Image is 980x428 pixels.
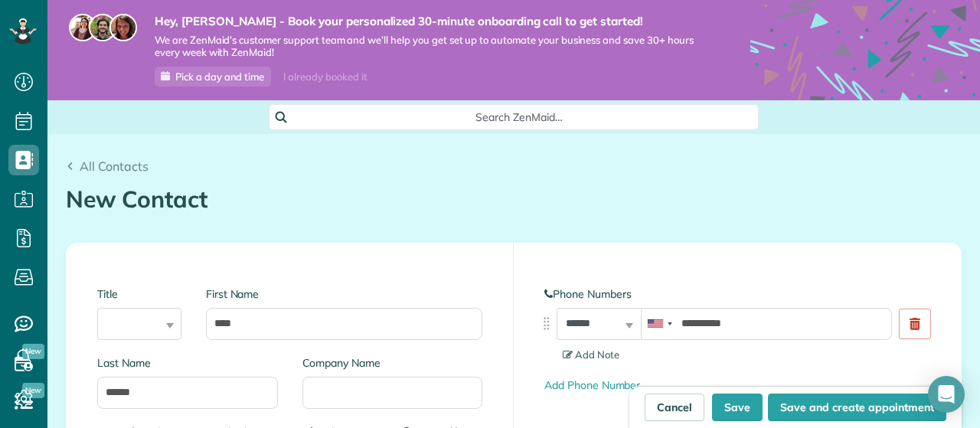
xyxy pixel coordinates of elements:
[544,286,930,302] label: Phone Numbers
[155,67,271,87] a: Pick a day and time
[155,34,704,60] span: We are ZenMaid’s customer support team and we’ll help you get set up to automate your business an...
[274,67,376,87] div: I already booked it
[80,158,149,174] span: All Contacts
[175,70,264,83] span: Pick a day and time
[544,378,640,392] a: Add Phone Number
[97,355,278,371] label: Last Name
[66,157,149,175] a: All Contacts
[768,394,946,421] button: Save and create appointment
[712,394,763,421] button: Save
[928,376,965,413] div: Open Intercom Messenger
[645,394,704,421] a: Cancel
[206,286,482,302] label: First Name
[155,14,704,29] strong: Hey, [PERSON_NAME] - Book your personalized 30-minute onboarding call to get started!
[89,14,116,41] img: jorge-587dff0eeaa6aab1f244e6dc62b8924c3b6ad411094392a53c71c6c4a576187d.jpg
[642,309,677,339] div: United States: +1
[97,286,181,302] label: Title
[66,187,962,212] h1: New Contact
[69,14,96,41] img: maria-72a9807cf96188c08ef61303f053569d2e2a8a1cde33d635c8a3ac13582a053d.jpg
[538,315,554,332] img: drag_indicator-119b368615184ecde3eda3c64c821f6cf29d3e2b97b89ee44bc31753036683e5.png
[302,355,483,371] label: Company Name
[563,348,619,361] span: Add Note
[109,14,137,41] img: michelle-19f622bdf1676172e81f8f8fba1fb50e276960ebfe0243fe18214015130c80e4.jpg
